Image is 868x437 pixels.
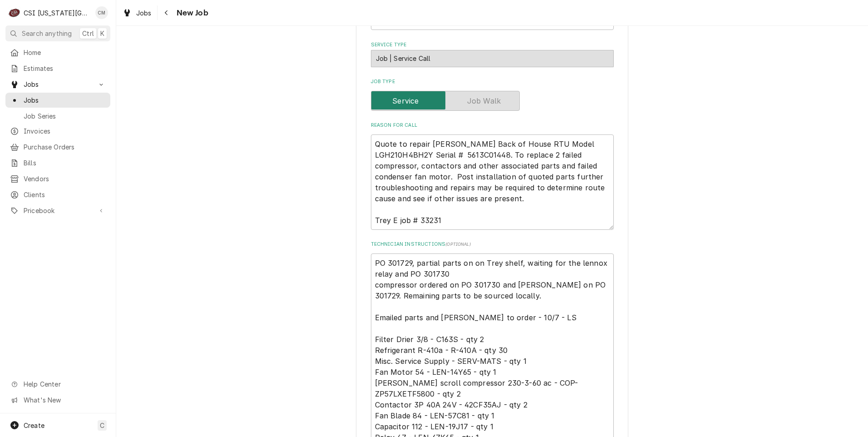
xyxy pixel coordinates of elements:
[24,190,106,199] span: Clients
[371,78,614,110] div: Job Type
[24,206,92,215] span: Pricebook
[371,122,614,229] div: Reason For Call
[5,155,110,170] a: Bills
[95,6,108,19] div: Chancellor Morris's Avatar
[24,142,106,152] span: Purchase Orders
[24,48,106,57] span: Home
[371,122,614,129] label: Reason For Call
[5,45,110,60] a: Home
[24,158,106,168] span: Bills
[5,109,110,124] a: Job Series
[5,392,110,407] a: Go to What's New
[445,242,471,247] span: ( optional )
[95,6,108,19] div: CM
[5,124,110,139] a: Invoices
[5,377,110,392] a: Go to Help Center
[5,61,110,76] a: Estimates
[24,79,92,89] span: Jobs
[159,5,174,20] button: Navigate back
[371,41,614,67] div: Service Type
[8,6,21,19] div: CSI Kansas City's Avatar
[174,7,208,19] span: New Job
[24,126,106,136] span: Invoices
[24,95,106,105] span: Jobs
[24,395,105,405] span: What's New
[371,41,614,49] label: Service Type
[8,6,21,19] div: C
[24,422,44,429] span: Create
[5,25,110,41] button: Search anythingCtrlK
[5,203,110,218] a: Go to Pricebook
[5,77,110,92] a: Go to Jobs
[371,241,614,248] label: Technician Instructions
[5,139,110,154] a: Purchase Orders
[24,64,106,73] span: Estimates
[371,91,614,111] div: Service
[119,5,155,20] a: Jobs
[371,50,614,67] div: Job | Service Call
[24,379,105,389] span: Help Center
[24,111,106,121] span: Job Series
[136,8,152,18] span: Jobs
[5,171,110,186] a: Vendors
[24,174,106,184] span: Vendors
[22,29,72,38] span: Search anything
[5,93,110,108] a: Jobs
[5,187,110,202] a: Clients
[371,134,614,230] textarea: Quote to repair [PERSON_NAME] Back of House RTU Model LGH210H4BH2Y Serial # 5613C01448. To replac...
[100,421,104,430] span: C
[82,29,94,38] span: Ctrl
[100,29,104,38] span: K
[24,8,90,18] div: CSI [US_STATE][GEOGRAPHIC_DATA]
[371,78,614,85] label: Job Type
